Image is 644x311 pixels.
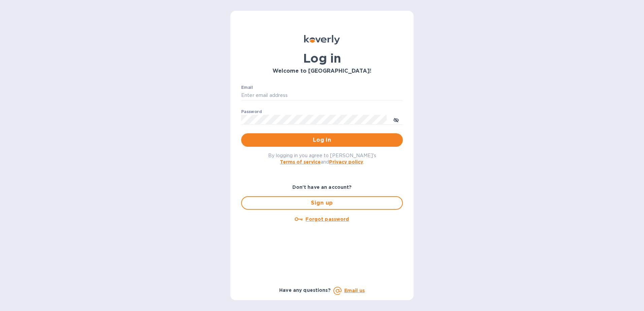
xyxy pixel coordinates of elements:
[389,113,403,126] button: toggle password visibility
[304,35,340,44] img: Koverly
[241,91,403,101] input: Enter email address
[241,110,262,114] label: Password
[305,216,349,222] u: Forgot password
[247,136,397,144] span: Log in
[241,51,403,65] h1: Log in
[241,196,403,210] button: Sign up
[279,287,331,293] b: Have any questions?
[268,153,376,165] span: By logging in you agree to [PERSON_NAME]'s and .
[329,159,363,165] a: Privacy policy
[280,159,321,165] a: Terms of service
[241,133,403,147] button: Log in
[241,85,253,90] label: Email
[344,288,365,293] a: Email us
[241,68,403,74] h3: Welcome to [GEOGRAPHIC_DATA]!
[247,199,397,207] span: Sign up
[292,184,352,190] b: Don't have an account?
